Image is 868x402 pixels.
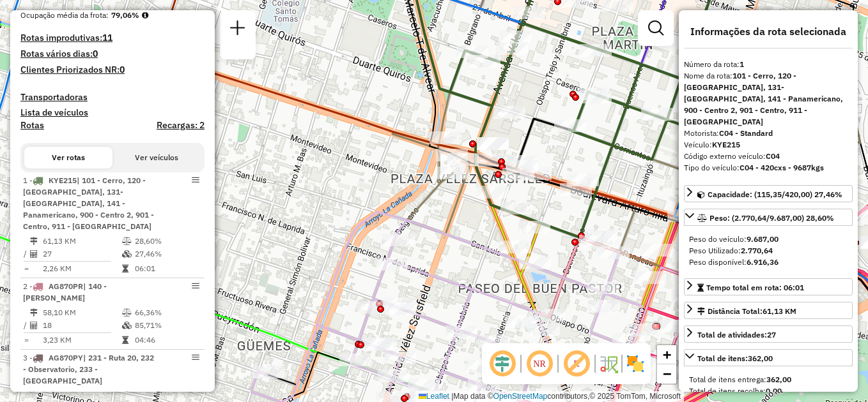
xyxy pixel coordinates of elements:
[719,128,773,138] strong: C04 - Standard
[697,330,776,339] span: Total de atividades:
[111,10,139,20] strong: 79,06%
[49,281,83,291] span: AG870PR
[24,147,112,168] button: Ver rotas
[598,354,619,374] img: Fluxo de ruas
[30,392,38,399] i: Distância Total
[30,237,38,245] i: Distância Total
[767,330,776,339] strong: 27
[415,391,684,402] div: Map data © contributors,© 2025 TomTom, Microsoft
[20,48,205,59] h4: Rotas vários dias:
[157,120,205,131] h4: Recargas: 2
[42,319,121,332] td: 18
[23,353,154,385] span: 3 -
[23,175,154,231] span: 1 -
[684,70,853,128] div: Nome da rota:
[493,392,548,401] a: OpenStreetMap
[684,302,853,319] a: Distância Total:61,13 KM
[712,140,740,149] strong: KYE215
[23,175,154,231] span: | 101 - Cerro, 120 - [GEOGRAPHIC_DATA], 131- [GEOGRAPHIC_DATA], 141 - Panamericano, 900 - Centro ...
[697,306,796,317] div: Distância Total:
[134,306,199,319] td: 66,36%
[625,354,646,374] img: Exibir/Ocultar setores
[134,248,199,260] td: 27,46%
[120,64,125,75] strong: 0
[112,147,201,168] button: Ver veículos
[122,265,128,272] i: Tempo total em rota
[643,15,669,41] a: Exibir filtros
[20,64,205,75] h4: Clientes Priorizados NR:
[741,246,773,255] strong: 2.770,64
[192,282,199,290] em: Opções
[23,281,107,302] span: | 140 - [PERSON_NAME]
[122,250,132,258] i: % de utilização da cubagem
[225,15,251,44] a: Nova sessão e pesquisa
[134,262,199,275] td: 06:01
[684,185,853,202] a: Capacidade: (115,35/420,00) 27,46%
[23,353,154,385] span: | 231 - Ruta 20, 232 - Observatorio, 233 - [GEOGRAPHIC_DATA]
[30,250,38,258] i: Total de Atividades
[708,190,842,199] span: Capacidade: (115,35/420,00) 27,46%
[697,353,773,364] div: Total de itens:
[23,334,29,346] td: =
[689,245,848,257] div: Peso Utilizado:
[689,234,779,244] span: Peso do veículo:
[23,281,107,302] span: 2 -
[766,151,780,161] strong: C04
[747,257,779,267] strong: 6.916,36
[42,389,121,402] td: 66,55 KM
[684,349,853,366] a: Total de itens:362,00
[49,353,83,362] span: AG870PY
[30,322,38,329] i: Total de Atividades
[142,11,148,19] em: Média calculada utilizando a maior ocupação (%Peso ou %Cubagem) de cada rota da sessão. Rotas cro...
[122,237,132,245] i: % de utilização do peso
[134,334,199,346] td: 04:46
[93,48,98,59] strong: 0
[684,128,853,139] div: Motorista:
[684,162,853,174] div: Tipo do veículo:
[23,248,29,260] td: /
[709,213,834,223] span: Peso: (2.770,64/9.687,00) 28,60%
[42,262,121,275] td: 2,26 KM
[740,59,744,69] strong: 1
[684,139,853,151] div: Veículo:
[20,107,205,118] h4: Lista de veículos
[748,354,773,363] strong: 362,00
[42,235,121,248] td: 61,13 KM
[684,369,853,402] div: Total de itens:362,00
[663,346,671,362] span: +
[684,209,853,226] a: Peso: (2.770,64/9.687,00) 28,60%
[192,354,199,361] em: Opções
[20,120,44,131] a: Rotas
[42,334,121,346] td: 3,23 KM
[20,92,205,103] h4: Transportadoras
[657,364,676,383] a: Zoom out
[49,175,77,185] span: KYE215
[20,33,205,43] h4: Rotas improdutivas:
[747,234,779,244] strong: 9.687,00
[487,348,518,379] span: Ocultar deslocamento
[689,374,848,385] div: Total de itens entrega:
[122,392,132,399] i: % de utilização do peso
[23,319,29,332] td: /
[763,306,796,316] span: 61,13 KM
[706,283,804,292] span: Tempo total em rota: 06:01
[192,176,199,184] em: Opções
[42,306,121,319] td: 58,10 KM
[689,257,848,268] div: Peso disponível:
[684,325,853,343] a: Total de atividades:27
[23,262,29,275] td: =
[740,163,824,172] strong: C04 - 420cxs - 9687kgs
[20,10,109,20] span: Ocupação média da frota:
[684,71,843,126] strong: 101 - Cerro, 120 - [GEOGRAPHIC_DATA], 131- [GEOGRAPHIC_DATA], 141 - Panamericano, 900 - Centro 2,...
[657,345,676,364] a: Zoom in
[684,59,853,70] div: Número da rota:
[684,228,853,273] div: Peso: (2.770,64/9.687,00) 28,60%
[30,309,38,316] i: Distância Total
[684,26,853,38] h4: Informações da rota selecionada
[524,348,555,379] span: Ocultar NR
[122,336,128,344] i: Tempo total em rota
[451,392,453,401] span: |
[122,322,132,329] i: % de utilização da cubagem
[42,248,121,260] td: 27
